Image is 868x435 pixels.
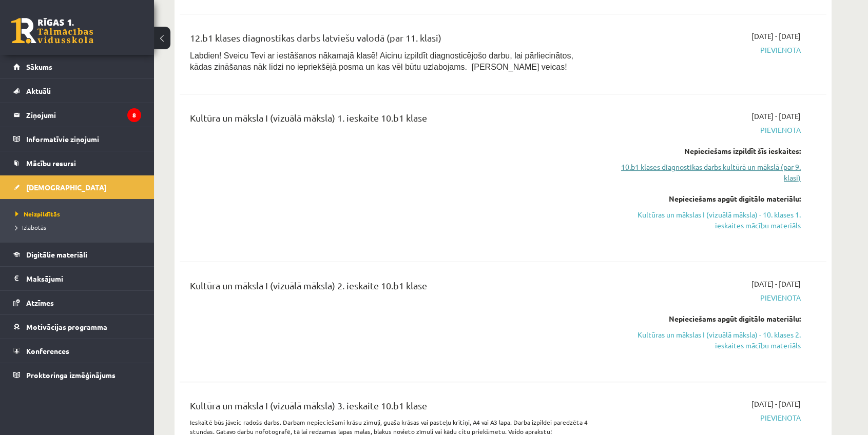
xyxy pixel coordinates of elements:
[607,146,801,156] div: Nepieciešams izpildīt šīs ieskaites:
[190,51,573,71] span: Labdien! Sveicu Tevi ar iestāšanos nākamajā klasē! Aicinu izpildīt diagnosticējošo darbu, lai pār...
[15,223,144,232] a: Izlabotās
[11,18,93,44] a: Rīgas 1. Tālmācības vidusskola
[607,162,801,183] a: 10.b1 klases diagnostikas darbs kultūrā un mākslā (par 9. klasi)
[751,31,801,42] span: [DATE] - [DATE]
[190,399,592,418] div: Kultūra un māksla I (vizuālā māksla) 3. ieskaite 10.b1 klase
[751,399,801,409] span: [DATE] - [DATE]
[13,363,141,387] a: Proktoringa izmēģinājums
[13,291,141,314] a: Atzīmes
[751,279,801,289] span: [DATE] - [DATE]
[26,346,69,355] span: Konferences
[26,298,54,307] span: Atzīmes
[13,339,141,363] a: Konferences
[190,31,592,50] div: 12.b1 klases diagnostikas darbs latviešu valodā (par 11. klasi)
[751,111,801,122] span: [DATE] - [DATE]
[607,412,801,423] span: Pievienota
[190,279,592,298] div: Kultūra un māksla I (vizuālā māksla) 2. ieskaite 10.b1 klase
[607,193,801,204] div: Nepieciešams apgūt digitālo materiālu:
[607,292,801,303] span: Pievienota
[13,127,141,151] a: Informatīvie ziņojumi
[607,125,801,135] span: Pievienota
[15,210,60,218] span: Neizpildītās
[26,62,52,71] span: Sākums
[13,79,141,103] a: Aktuāli
[26,250,87,259] span: Digitālie materiāli
[13,267,141,290] a: Maksājumi
[26,159,76,168] span: Mācību resursi
[26,370,115,380] span: Proktoringa izmēģinājums
[26,183,107,192] span: [DEMOGRAPHIC_DATA]
[26,322,107,331] span: Motivācijas programma
[13,243,141,266] a: Digitālie materiāli
[13,175,141,199] a: [DEMOGRAPHIC_DATA]
[26,86,51,95] span: Aktuāli
[607,313,801,324] div: Nepieciešams apgūt digitālo materiālu:
[127,108,141,122] i: 8
[607,329,801,351] a: Kultūras un mākslas I (vizuālā māksla) - 10. klases 2. ieskaites mācību materiāls
[607,45,801,55] span: Pievienota
[13,151,141,175] a: Mācību resursi
[26,103,141,127] legend: Ziņojumi
[607,209,801,231] a: Kultūras un mākslas I (vizuālā māksla) - 10. klases 1. ieskaites mācību materiāls
[15,223,46,231] span: Izlabotās
[26,267,141,290] legend: Maksājumi
[13,103,141,127] a: Ziņojumi8
[13,55,141,78] a: Sākums
[15,209,144,219] a: Neizpildītās
[190,111,592,130] div: Kultūra un māksla I (vizuālā māksla) 1. ieskaite 10.b1 klase
[13,315,141,339] a: Motivācijas programma
[26,127,141,151] legend: Informatīvie ziņojumi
